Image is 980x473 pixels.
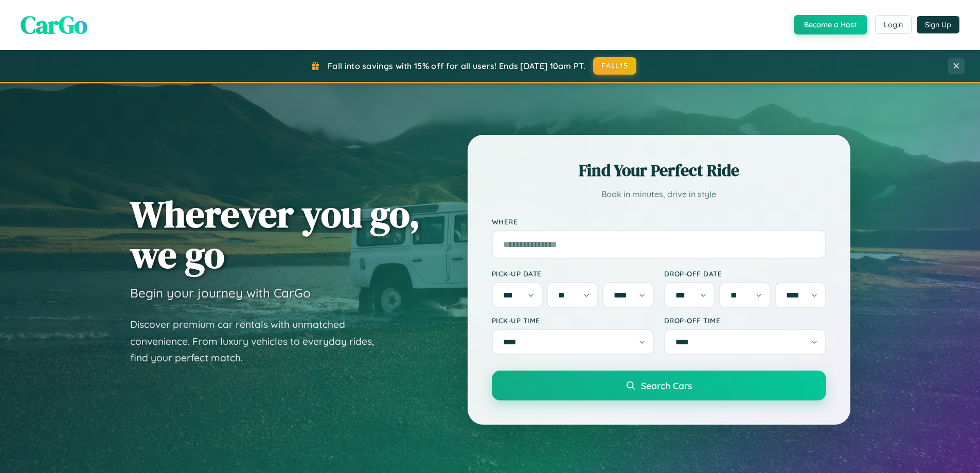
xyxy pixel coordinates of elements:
label: Where [492,217,826,226]
button: Login [875,15,912,34]
button: Sign Up [917,16,959,33]
h3: Begin your journey with CarGo [130,285,311,301]
h2: Find Your Perfect Ride [492,159,826,182]
label: Pick-up Date [492,269,654,278]
button: FALL15 [593,57,636,75]
label: Drop-off Time [664,316,826,325]
span: Search Cars [641,380,692,391]
span: Fall into savings with 15% off for all users! Ends [DATE] 10am PT. [328,61,585,71]
p: Book in minutes, drive in style [492,187,826,202]
button: Search Cars [492,371,826,400]
label: Pick-up Time [492,316,654,325]
p: Discover premium car rentals with unmatched convenience. From luxury vehicles to everyday rides, ... [130,316,387,366]
label: Drop-off Date [664,269,826,278]
h1: Wherever you go, we go [130,194,420,275]
span: CarGo [21,8,87,42]
button: Become a Host [794,15,867,34]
